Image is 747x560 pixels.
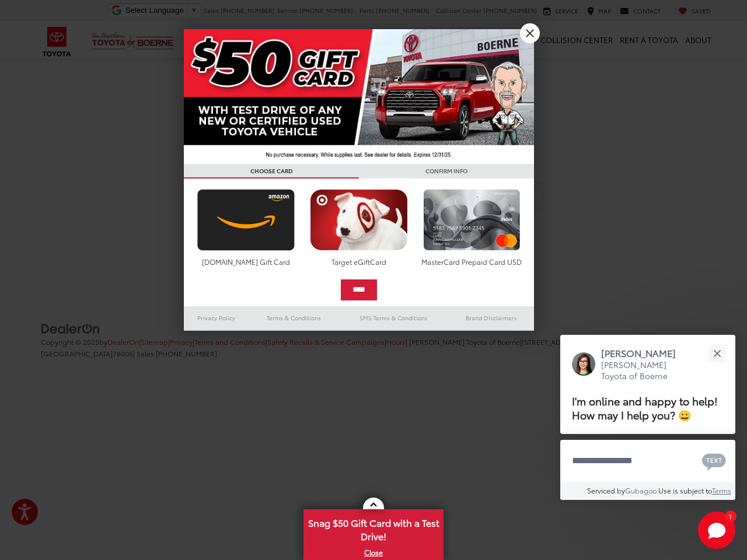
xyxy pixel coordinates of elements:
a: Terms & Conditions [249,311,338,325]
a: SMS Terms & Conditions [338,311,449,325]
button: Close [704,341,729,366]
span: 1 [729,513,732,519]
p: [PERSON_NAME] [601,346,687,359]
a: Gubagoo. [625,485,658,495]
span: Use is subject to [658,485,712,495]
span: Snag $50 Gift Card with a Test Drive! [305,510,442,546]
img: targetcard.png [307,189,410,251]
span: I'm online and happy to help! How may I help you? 😀 [572,393,718,422]
a: Brand Disclaimers [449,311,534,325]
span: Serviced by [587,485,625,495]
a: Terms [712,485,731,495]
a: Privacy Policy [184,311,249,325]
h3: CHOOSE CARD [184,164,359,178]
svg: Text [702,452,726,471]
div: Close[PERSON_NAME][PERSON_NAME] Toyota of BoerneI'm online and happy to help! How may I help you?... [560,335,735,500]
img: 42635_top_851395.jpg [184,29,534,164]
div: [DOMAIN_NAME] Gift Card [194,257,298,267]
button: Chat with SMS [699,447,729,474]
img: amazoncard.png [194,189,298,251]
textarea: Type your message [560,440,735,482]
button: Toggle Chat Window [698,512,735,549]
p: [PERSON_NAME] Toyota of Boerne [601,359,687,382]
img: mastercard.png [420,189,523,251]
div: Target eGiftCard [307,257,410,267]
div: MasterCard Prepaid Card USD [420,257,523,267]
h3: CONFIRM INFO [359,164,534,178]
svg: Start Chat [698,512,735,549]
